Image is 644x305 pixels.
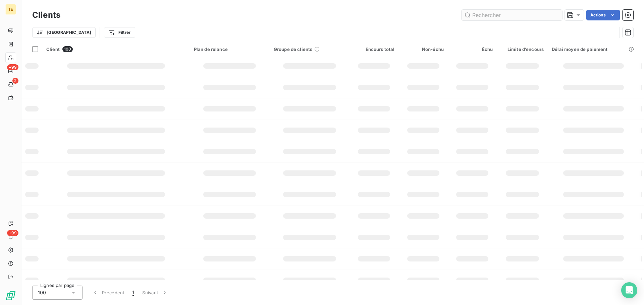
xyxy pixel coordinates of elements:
span: 1 [132,289,134,296]
span: +99 [7,230,18,236]
span: 100 [62,46,73,52]
button: Filtrer [104,27,135,38]
button: [GEOGRAPHIC_DATA] [32,27,96,38]
img: Logo LeanPay [5,290,16,301]
div: Encours total [354,47,395,52]
span: 100 [38,289,46,296]
div: Délai moyen de paiement [552,47,635,52]
input: Rechercher [462,10,562,20]
div: Échu [452,47,493,52]
button: Actions [586,10,620,20]
span: +99 [7,64,18,70]
span: Groupe de clients [274,47,313,52]
button: Précédent [88,286,128,300]
div: Non-échu [402,47,444,52]
div: Plan de relance [194,47,266,52]
div: Limite d’encours [501,47,544,52]
button: Suivant [138,286,172,300]
span: Client [46,47,60,52]
button: 1 [128,286,138,300]
h3: Clients [32,9,60,21]
div: TE [5,4,16,15]
div: Open Intercom Messenger [621,282,637,298]
span: 2 [12,78,18,84]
